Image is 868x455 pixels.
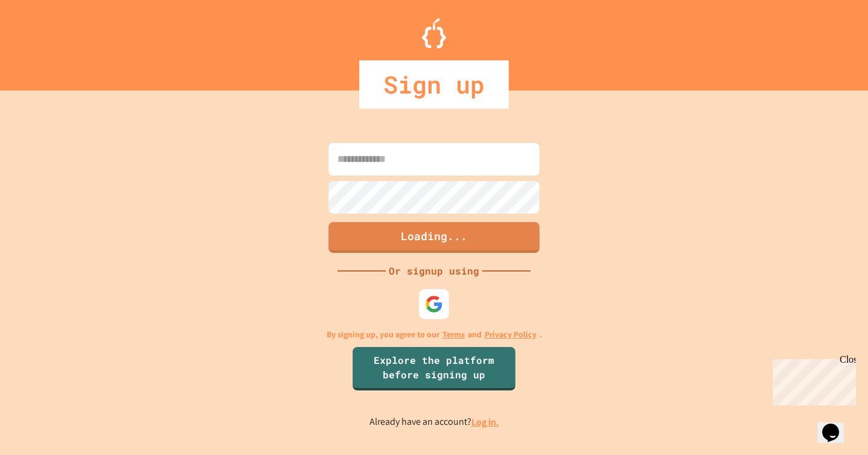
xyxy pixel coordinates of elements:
iframe: chat widget [817,407,856,443]
div: Chat with us now!Close [5,5,83,77]
button: Loading... [329,222,539,253]
div: Or signup using [386,264,482,278]
a: Log in. [471,416,499,428]
iframe: chat widget [768,354,856,406]
img: google-icon.svg [425,295,443,313]
a: Explore the platform before signing up [353,347,515,390]
div: Sign up [359,60,509,109]
p: Already have an account? [370,415,499,430]
a: Privacy Policy [485,328,536,341]
img: Logo.svg [422,18,446,48]
a: Terms [442,328,465,341]
p: By signing up, you agree to our and . [327,328,542,341]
